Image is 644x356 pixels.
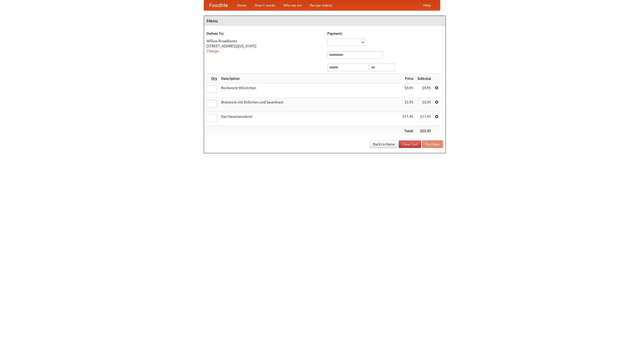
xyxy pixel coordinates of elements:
[219,74,400,83] th: Description
[219,83,400,98] td: Bockwurst Würstchen
[400,112,415,126] td: $11.45
[399,140,421,148] a: Clear Cart
[204,74,219,83] th: Qty
[422,140,443,148] button: Purchase
[207,49,219,53] a: Change
[415,83,433,98] td: $4.95
[207,31,322,36] h5: Deliver To:
[415,98,433,112] td: $5.95
[279,0,306,10] a: Who we are
[419,0,435,10] a: Help
[327,31,443,36] h5: Payment:
[207,44,322,49] div: [STREET_ADDRESS][US_STATE]
[306,0,336,10] a: Recipe videos
[233,0,251,10] a: Home
[204,16,446,26] h4: Menu
[415,126,433,136] th: $22.35
[251,0,279,10] a: How it works
[219,98,400,112] td: Bratwurst mit Brötchen und Sauerkraut
[204,0,233,10] a: FoodMe
[400,83,415,98] td: $4.95
[400,98,415,112] td: $5.95
[400,74,415,83] th: Price
[415,112,433,126] td: $11.45
[400,126,415,136] th: Total:
[219,112,400,126] td: Das Hausmannskost
[207,38,322,44] div: Willow Broadbente
[415,74,433,83] th: Subtotal
[370,140,398,148] a: Back to Menu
